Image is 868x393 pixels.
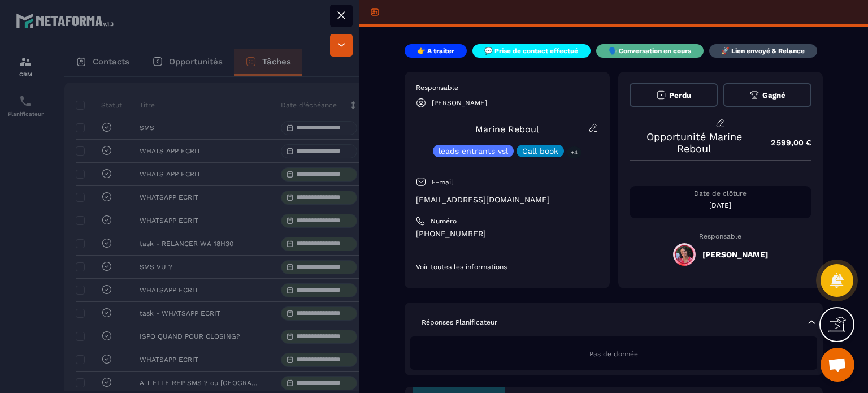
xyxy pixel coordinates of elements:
[821,348,854,382] div: Ouvrir le chat
[609,46,691,55] p: 🗣️ Conversation en cours
[762,91,785,100] span: Gagné
[439,147,508,155] p: leads entrants vsl
[416,83,598,92] p: Responsable
[432,99,487,107] p: [PERSON_NAME]
[702,250,768,259] h5: [PERSON_NAME]
[630,131,760,154] p: Opportunité Marine Reboul
[759,132,811,154] p: 2 599,00 €
[522,147,558,155] p: Call book
[484,46,578,55] p: 💬 Prise de contact effectué
[416,262,598,271] p: Voir toutes les informations
[630,83,718,107] button: Perdu
[721,46,805,55] p: 🚀 Lien envoyé & Relance
[589,350,638,358] span: Pas de donnée
[630,189,812,198] p: Date de clôture
[432,178,453,187] p: E-mail
[416,228,598,239] p: [PHONE_NUMBER]
[630,232,812,240] p: Responsable
[431,217,457,226] p: Numéro
[422,318,497,327] p: Réponses Planificateur
[417,46,454,55] p: 👉 A traiter
[475,124,539,135] a: Marine Reboul
[723,83,811,107] button: Gagné
[669,91,691,100] span: Perdu
[416,195,598,205] p: [EMAIL_ADDRESS][DOMAIN_NAME]
[567,146,581,158] p: +4
[630,201,812,210] p: [DATE]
